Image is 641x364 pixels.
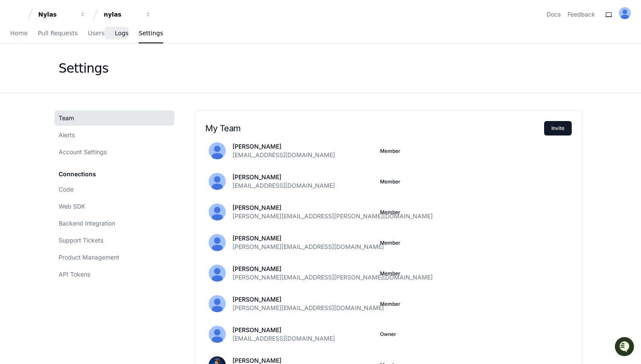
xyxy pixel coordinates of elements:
[54,250,174,265] a: Product Management
[115,31,128,36] span: Logs
[59,114,74,122] span: Team
[233,151,335,159] span: [EMAIL_ADDRESS][DOMAIN_NAME]
[88,24,105,43] a: Users
[547,10,561,19] a: Docs
[115,24,128,43] a: Logs
[233,265,433,273] p: [PERSON_NAME]
[380,178,400,185] button: Member
[59,61,108,76] div: Settings
[233,334,335,343] span: [EMAIL_ADDRESS][DOMAIN_NAME]
[38,31,77,36] span: Pull Requests
[59,219,115,228] span: Backend Integration
[9,8,26,25] img: PlayerZero
[233,304,384,312] span: [PERSON_NAME][EMAIL_ADDRESS][DOMAIN_NAME]
[29,72,108,79] div: We're available if you need us!
[233,273,433,282] span: [PERSON_NAME][EMAIL_ADDRESS][PERSON_NAME][DOMAIN_NAME]
[59,236,103,245] span: Support Tickets
[380,209,400,216] button: Member
[209,142,226,159] img: ALV-UjWAwotKH51uAA6420LX8-0r4738RG93l6CUIg2XUYZ2NqQS0J_yM6T51l5l3NrMmfsPKcitl6gP8BDmocdDdptR_atsj...
[54,127,174,143] a: Alerts
[614,336,637,359] iframe: Open customer support
[209,173,226,190] img: ALV-UjXThIxB7C5wNSvyc5TSn-wkVkV9ofXNQVa00qQx_c3YKoaPrP9qRWnWlm4Pm7RTFFZAU59kYe2ldF9T_M6bDGbdrXEZc...
[567,10,595,19] button: Feedback
[88,31,105,36] span: Users
[233,203,433,212] p: [PERSON_NAME]
[380,148,400,155] button: Member
[59,202,85,211] span: Web SDK
[209,295,226,312] img: ALV-UjX79-dvnzbPd2526pmvR9d0B0AlM4dhKJHiakbG6LpuAuuCjo2P3maE0MtbRd-5crw5LNDEXQgAi_9PD-m9uJHLtVZx_...
[380,301,400,308] button: Member
[139,24,163,43] a: Settings
[380,240,400,246] button: Member
[380,331,396,338] span: Owner
[233,243,384,251] span: [PERSON_NAME][EMAIL_ADDRESS][DOMAIN_NAME]
[209,326,226,343] img: ALV-UjWC8FXoJKKqWd_R-X2jW1ZvZFZUhNZjR2rRoq0G-3a_2kHTuhVkgYO4d-csnA6Y-vVGu_0t4z_-GNH-_3izbj9hvrVak...
[60,89,103,96] a: Powered byPylon
[233,326,335,334] p: [PERSON_NAME]
[233,181,335,190] span: [EMAIL_ADDRESS][DOMAIN_NAME]
[619,7,631,19] img: ALV-UjVIVO1xujVLAuPApzUHhlN9_vKf9uegmELgxzPxAbKOtnGOfPwn3iBCG1-5A44YWgjQJBvBkNNH2W5_ERJBpY8ZVwxlF...
[35,7,89,22] button: Nylas
[139,31,163,36] span: Settings
[54,267,174,282] a: API Tokens
[54,110,174,126] a: Team
[38,24,77,43] a: Pull Requests
[9,34,155,48] div: Welcome
[59,148,107,156] span: Account Settings
[59,131,75,139] span: Alerts
[209,234,226,251] img: ALV-UjVxF5ZgvvH5NfFc8xaSerDjENUr6thmM0w7_9Ovi66dwpxYnKNC8FLxNtDpzokFUy13hzJqQ6d8euFhtq291ajrnGC1k...
[29,63,139,72] div: Start new chat
[233,173,335,181] p: [PERSON_NAME]
[233,212,433,220] span: [PERSON_NAME][EMAIL_ADDRESS][PERSON_NAME][DOMAIN_NAME]
[100,7,155,22] button: nylas
[59,270,90,279] span: API Tokens
[9,63,24,79] img: 1756235613930-3d25f9e4-fa56-45dd-b3ad-e072dfbd1548
[38,10,75,19] div: Nylas
[209,203,226,220] img: ALV-UjVx4QsUv2vQ7govzziCNfn35w5cloQITbkrqtu0w7UC3zMprpLFU7kv7W3wT4pTfQKO-AwIrI89tC_tZyexTIWTQf4F7...
[54,199,174,214] a: Web SDK
[544,121,572,135] button: Invite
[54,182,174,197] a: Code
[10,24,28,43] a: Home
[85,89,103,96] span: Pylon
[233,295,384,304] p: [PERSON_NAME]
[380,270,400,277] button: Member
[54,216,174,231] a: Backend Integration
[54,144,174,160] a: Account Settings
[59,253,119,262] span: Product Management
[205,123,544,133] h2: My Team
[59,185,74,194] span: Code
[145,66,155,76] button: Start new chat
[54,233,174,248] a: Support Tickets
[10,31,28,36] span: Home
[233,142,335,151] p: [PERSON_NAME]
[104,10,140,19] div: nylas
[209,265,226,282] img: ALV-UjXKaXR9Jb79zu_70Id3L4l7NaDUg9ww9Vw3Ge-VNYoMl-Ql_ankAIG9rTmtSYjzf0fhDT3JunWLGm2YwnZpqzNCFTcaO...
[233,234,384,243] p: [PERSON_NAME]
